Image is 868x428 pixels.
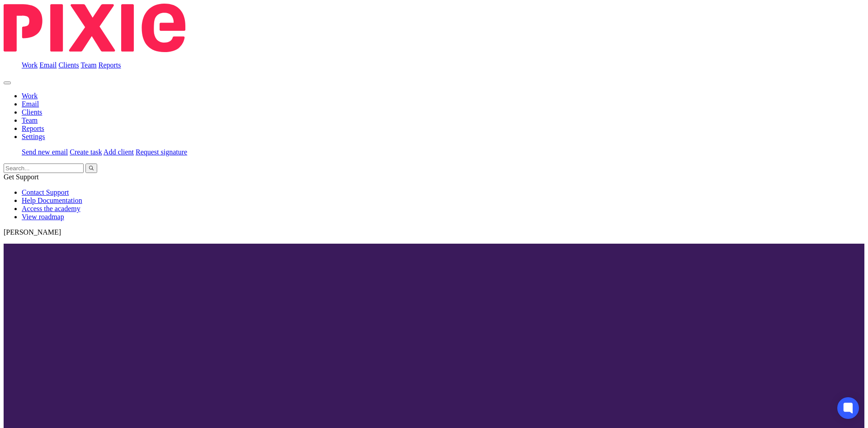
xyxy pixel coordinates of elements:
[22,61,38,69] a: Work
[22,148,68,156] a: Send new email
[70,148,102,156] a: Create task
[22,108,42,116] a: Clients
[22,92,38,100] a: Work
[22,100,39,108] a: Email
[22,213,64,221] a: View roadmap
[85,164,97,173] button: Search
[39,61,57,69] a: Email
[4,4,185,52] img: Pixie
[136,148,187,156] a: Request signature
[22,116,38,124] a: Team
[4,164,84,173] input: Search
[22,188,69,196] a: Contact Support
[4,173,39,181] span: Get Support
[104,148,134,156] a: Add client
[22,133,45,140] a: Settings
[58,61,79,69] a: Clients
[99,61,121,69] a: Reports
[22,197,82,204] a: Help Documentation
[4,228,864,236] p: [PERSON_NAME]
[22,205,80,212] a: Access the academy
[80,61,96,69] a: Team
[22,125,44,132] a: Reports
